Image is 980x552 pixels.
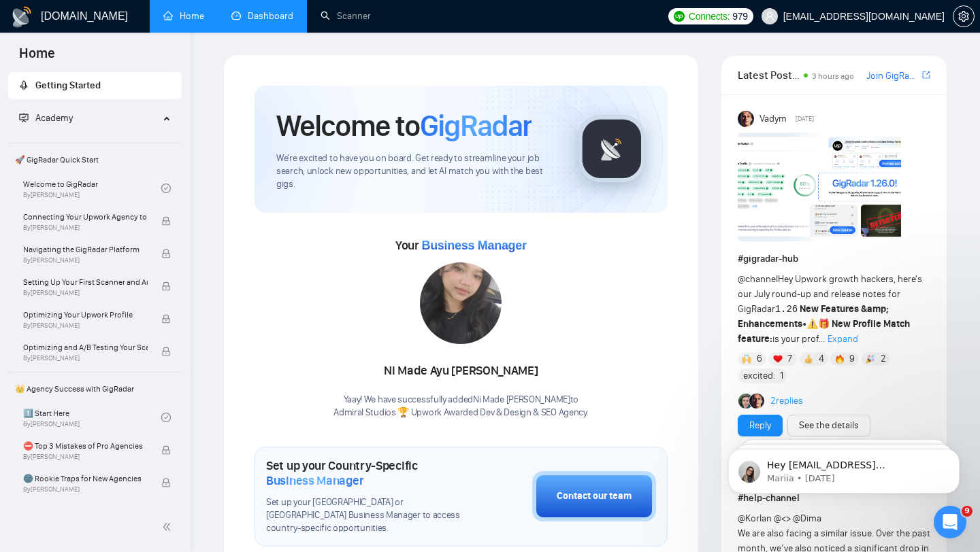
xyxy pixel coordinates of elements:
span: Vadym [759,111,787,126]
span: Academy [19,112,73,124]
span: 6 [757,352,762,366]
span: 4 [819,352,824,366]
span: rocket [19,80,29,90]
h1: # gigradar-hub [738,252,930,266]
span: 979 [732,9,747,24]
span: By [PERSON_NAME] [23,289,148,297]
a: 1️⃣ Start HereBy[PERSON_NAME] [23,402,161,432]
span: Academy [35,112,73,124]
span: Connecting Your Upwork Agency to GigRadar [23,210,148,224]
span: By [PERSON_NAME] [23,453,148,461]
span: 9 [962,506,973,517]
span: lock [161,347,171,356]
h1: Set up your Country-Specific [266,458,464,488]
img: Alex B [738,394,753,409]
p: Admiral Studios 🏆 Upwork Awarded Dev & Design & SEO Agency . [333,407,588,419]
span: Setting Up Your First Scanner and Auto-Bidder [23,275,148,289]
span: We're excited to have you on board. Get ready to streamline your job search, unlock new opportuni... [276,152,556,191]
span: Latest Posts from the GigRadar Community [738,67,800,84]
a: Reply [749,418,771,433]
span: 1 [780,369,783,383]
button: Contact our team [532,471,656,521]
h1: Welcome to [276,107,532,144]
img: 👍 [804,354,813,364]
a: homeHome [163,10,204,22]
span: 👑 Agency Success with GigRadar [10,375,180,402]
img: gigradar-logo.png [578,115,646,183]
span: Optimizing Your Upwork Profile [23,308,148,322]
span: ⛔ Top 3 Mistakes of Pro Agencies [23,439,148,453]
div: Ni Made Ayu [PERSON_NAME] [333,360,588,383]
span: export [922,69,930,80]
span: 🚀 GigRadar Quick Start [10,146,180,173]
span: Hey Upwork growth hackers, here's our July round-up and release notes for GigRadar • is your prof... [738,273,922,345]
span: 2 [881,352,886,366]
span: Navigating the GigRadar Platform [23,243,148,256]
img: 🔥 [835,354,845,364]
div: Yaay! We have successfully added Ni Made [PERSON_NAME] to [333,394,588,419]
span: setting [953,11,974,22]
a: setting [953,11,975,22]
a: See the details [799,418,859,433]
img: 🙌 [742,354,751,364]
iframe: Intercom live chat [934,506,966,538]
span: By [PERSON_NAME] [23,485,148,494]
span: lock [161,281,171,291]
img: 1705466118991-WhatsApp%20Image%202024-01-17%20at%2012.32.43.jpeg [420,262,502,344]
code: 1.26 [775,304,798,315]
a: dashboardDashboard [231,10,293,22]
span: lock [161,314,171,324]
a: export [922,69,930,82]
span: GigRadar [420,107,532,144]
span: fund-projection-screen [19,113,29,122]
span: check-circle [161,413,171,422]
span: By [PERSON_NAME] [23,322,148,330]
a: 2replies [770,394,803,408]
span: lock [161,445,171,455]
img: Vadym [738,111,754,127]
span: ⚠️ [806,318,818,330]
span: Your [395,238,527,253]
div: Contact our team [557,489,632,504]
img: F09AC4U7ATU-image.png [738,133,901,241]
span: Optimizing and A/B Testing Your Scanner for Better Results [23,341,148,354]
img: upwork-logo.png [674,11,685,22]
strong: New Features &amp; Enhancements [738,303,889,330]
button: Reply [738,415,783,436]
li: Getting Started [8,72,182,99]
img: 🎉 [866,354,875,364]
span: :excited: [741,368,775,383]
span: lock [161,216,171,226]
span: Business Manager [266,473,363,488]
span: lock [161,478,171,487]
a: Join GigRadar Slack Community [866,69,919,84]
a: Welcome to GigRadarBy[PERSON_NAME] [23,173,161,203]
iframe: Intercom notifications message [708,420,980,515]
span: check-circle [161,184,171,193]
span: Business Manager [421,239,526,252]
span: 🌚 Rookie Traps for New Agencies [23,472,148,485]
span: Set up your [GEOGRAPHIC_DATA] or [GEOGRAPHIC_DATA] Business Manager to access country-specific op... [266,496,464,535]
img: logo [11,6,33,28]
span: By [PERSON_NAME] [23,354,148,362]
button: See the details [787,415,870,436]
span: user [765,12,774,21]
span: By [PERSON_NAME] [23,224,148,232]
span: 7 [787,352,792,366]
span: lock [161,249,171,258]
span: 🎁 [818,318,830,330]
span: Getting Started [35,80,101,91]
span: @channel [738,273,778,285]
img: ❤️ [773,354,783,364]
button: setting [953,5,975,27]
span: Home [8,44,66,72]
span: By [PERSON_NAME] [23,256,148,264]
span: Connects: [689,9,730,24]
span: Expand [828,333,858,345]
span: 3 hours ago [812,71,854,81]
a: searchScanner [321,10,371,22]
